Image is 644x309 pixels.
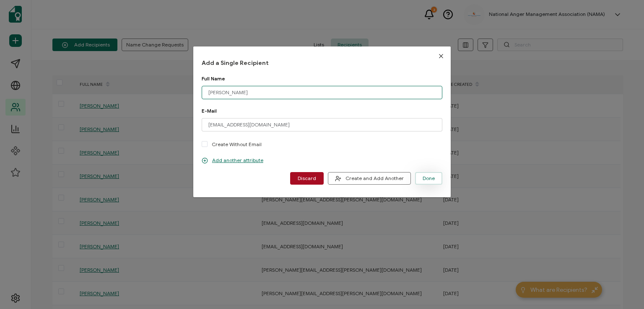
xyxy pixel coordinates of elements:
[202,86,442,99] input: Jane Doe
[415,172,442,185] button: Done
[193,46,451,197] div: dialog
[202,157,263,164] p: Add another attribute
[504,215,644,309] iframe: Chat Widget
[423,176,435,181] span: Done
[202,118,442,131] input: someone@example.com
[202,59,442,67] h1: Add a Single Recipient
[202,75,225,82] span: Full Name
[202,108,217,114] span: E-Mail
[335,175,404,182] span: Create and Add Another
[328,172,411,185] button: Create and Add Another
[298,176,316,181] span: Discard
[212,140,262,148] p: Create Without Email
[290,172,324,185] button: Discard
[431,46,451,66] button: Close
